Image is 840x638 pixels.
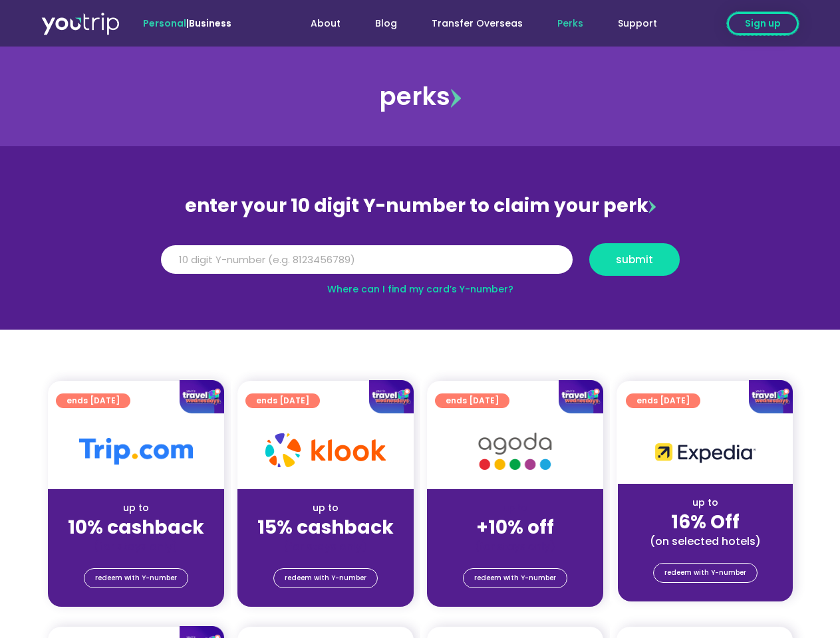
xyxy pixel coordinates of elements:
[143,17,186,30] span: Personal
[267,11,674,36] nav: Menu
[161,245,573,274] input: 10 digit Y-number (e.g. 8123456789)
[629,534,782,548] div: (on selected hotels)
[727,12,799,35] a: Sign up
[540,11,601,36] a: Perks
[273,568,378,588] a: redeem with Y-number
[653,563,758,583] a: redeem with Y-number
[248,540,403,554] div: (for stays only)
[474,569,556,587] span: redeem with Y-number
[664,564,746,582] span: redeem with Y-number
[68,514,204,540] strong: 10% cashback
[95,569,177,587] span: redeem with Y-number
[589,243,680,276] button: submit
[59,540,213,554] div: (for stays only)
[414,11,540,36] a: Transfer Overseas
[671,509,740,535] strong: 16% Off
[143,17,231,30] span: |
[248,501,403,515] div: up to
[476,514,554,540] strong: +10% off
[438,540,593,554] div: (for stays only)
[285,569,366,587] span: redeem with Y-number
[257,514,394,540] strong: 15% cashback
[327,282,513,296] a: Where can I find my card’s Y-number?
[84,568,188,588] a: redeem with Y-number
[358,11,414,36] a: Blog
[154,189,686,223] div: enter your 10 digit Y-number to claim your perk
[463,568,567,588] a: redeem with Y-number
[161,243,680,286] form: Y Number
[601,11,674,36] a: Support
[503,501,527,514] span: up to
[745,17,781,31] span: Sign up
[629,496,782,510] div: up to
[189,17,231,30] a: Business
[616,255,653,265] span: submit
[59,501,213,515] div: up to
[293,11,358,36] a: About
